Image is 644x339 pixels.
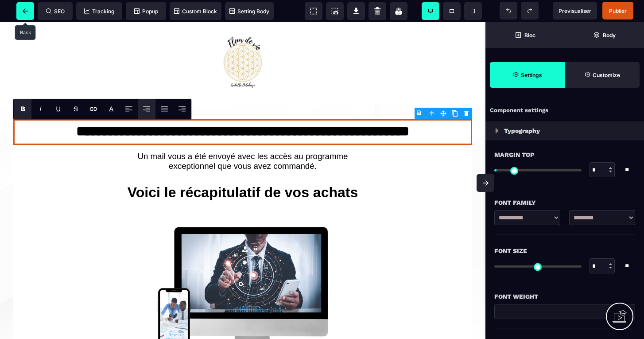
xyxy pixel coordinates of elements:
[155,99,173,119] span: Align Justify
[524,32,535,39] strong: Bloc
[67,99,85,119] span: Strike-through
[485,22,565,48] span: Open Blocks
[74,105,78,113] s: S
[326,2,344,20] span: Screenshot
[109,105,114,113] label: Font color
[494,197,635,208] div: Font Family
[31,99,49,119] span: Italic
[109,105,114,113] p: A
[56,105,61,113] u: U
[157,204,329,338] img: 292_qss.png
[521,72,542,78] strong: Settings
[120,99,138,119] span: Align Left
[495,128,499,133] img: loading
[174,8,217,15] span: Custom Block
[609,8,627,14] span: Publier
[20,105,25,113] b: B
[173,99,191,119] span: Align Right
[485,102,644,119] div: Component settings
[565,22,644,48] span: Open Layer Manager
[134,8,158,15] span: Popup
[46,8,65,15] span: SEO
[85,99,102,119] span: Link
[138,99,155,119] span: Align Center
[305,2,322,20] span: View components
[553,2,597,19] span: Preview
[603,32,616,39] strong: Body
[559,8,591,14] span: Previsualiser
[137,129,350,148] span: Un mail vous a été envoyé avec les accès au programme exceptionnel que vous avez commandé.
[504,125,540,136] p: Typography
[217,13,268,66] img: 79515fb81ae77b9786bb11d831489bbc_Design_sans_titre-10.png
[494,245,527,256] span: Font Size
[229,8,269,15] span: Setting Body
[49,99,67,119] span: Underline
[39,105,42,113] i: I
[84,8,114,15] span: Tracking
[593,72,620,78] strong: Customize
[116,158,369,183] h1: Voici le récapitulatif de vos achats
[14,99,31,119] span: Bold
[490,62,565,88] span: Settings
[565,62,640,88] span: Open Style Manager
[494,149,535,160] span: Margin Top
[494,291,635,302] div: Font Weight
